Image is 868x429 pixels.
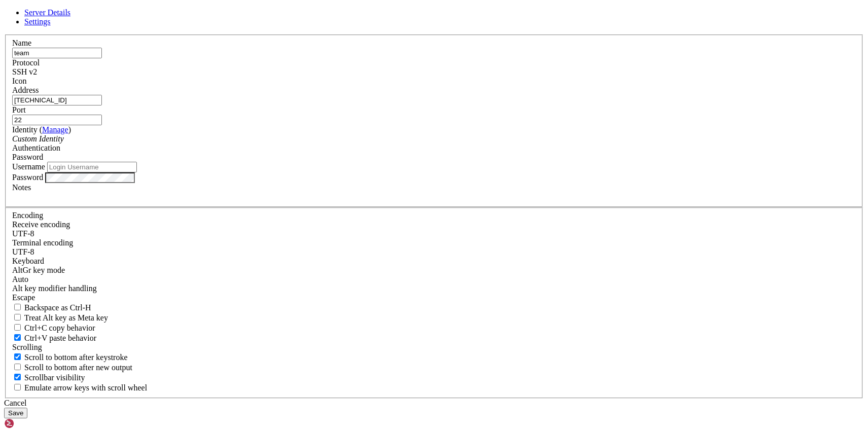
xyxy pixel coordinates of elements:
label: Password [12,173,43,182]
x-row: Connection timed out [4,4,735,13]
span: Scrollbar visibility [24,373,85,382]
label: Protocol [12,58,40,67]
input: Scroll to bottom after new output [14,364,21,370]
label: Notes [12,183,31,192]
input: Ctrl+C copy behavior [14,324,21,331]
label: Controls how the Alt key is handled. Escape: Send an ESC prefix. 8-Bit: Add 128 to the typed char... [12,284,97,293]
span: Scroll to bottom after new output [24,363,132,372]
label: Keyboard [12,257,44,265]
input: Emulate arrow keys with scroll wheel [14,384,21,390]
label: Authentication [12,144,60,152]
label: The vertical scrollbar mode. [12,373,85,382]
label: The default terminal encoding. ISO-2022 enables character map translations (like graphics maps). ... [12,238,73,247]
label: When using the alternative screen buffer, and DECCKM (Application Cursor Keys) is active, mouse w... [12,383,147,392]
span: Ctrl+V paste behavior [24,334,96,342]
span: UTF-8 [12,229,34,238]
span: Backspace as Ctrl-H [24,303,91,312]
span: Auto [12,275,28,283]
div: Password [12,153,856,162]
span: Treat Alt key as Meta key [24,313,108,322]
label: If true, the backspace should send BS ('\x08', aka ^H). Otherwise the backspace key should send '... [12,303,91,312]
input: Ctrl+V paste behavior [14,334,21,341]
a: Manage [42,125,68,134]
span: Ctrl+C copy behavior [24,324,95,332]
i: Custom Identity [12,134,64,143]
img: Shellngn [4,418,62,428]
label: Encoding [12,211,43,220]
div: SSH v2 [12,67,856,77]
div: (0, 1) [4,13,8,22]
label: Identity [12,125,71,134]
label: Whether the Alt key acts as a Meta key or as a distinct Alt key. [12,313,108,322]
input: Backspace as Ctrl-H [14,304,21,310]
input: Server Name [12,48,102,58]
input: Scrollbar visibility [14,374,21,380]
div: Cancel [4,399,864,408]
label: Set the expected encoding for data received from the host. If the encodings do not match, visual ... [12,266,65,274]
span: ( ) [40,125,71,134]
label: Scrolling [12,343,42,351]
a: Server Details [24,8,70,17]
div: Escape [12,293,856,302]
label: Set the expected encoding for data received from the host. If the encodings do not match, visual ... [12,220,70,229]
input: Scroll to bottom after keystroke [14,353,21,360]
label: Whether to scroll to the bottom on any keystroke. [12,353,128,362]
label: Ctrl-C copies if true, send ^C to host if false. Ctrl-Shift-C sends ^C to host if true, copies if... [12,324,95,332]
span: Scroll to bottom after keystroke [24,353,128,362]
input: Treat Alt key as Meta key [14,314,21,320]
label: Ctrl+V pastes if true, sends ^V to host if false. Ctrl+Shift+V sends ^V to host if true, pastes i... [12,334,96,342]
a: Settings [24,17,51,26]
label: Username [12,162,45,171]
span: Escape [12,293,35,302]
input: Port Number [12,115,102,125]
label: Icon [12,77,26,85]
label: Scroll to bottom after new output. [12,363,132,372]
div: UTF-8 [12,229,856,238]
input: Host Name or IP [12,95,102,105]
span: UTF-8 [12,247,34,256]
label: Port [12,105,26,114]
span: Emulate arrow keys with scroll wheel [24,383,147,392]
label: Name [12,39,31,47]
label: Address [12,86,39,94]
span: Password [12,153,43,161]
button: Save [4,408,27,418]
span: SSH v2 [12,67,37,76]
input: Login Username [47,162,137,172]
div: Custom Identity [12,134,856,144]
div: UTF-8 [12,247,856,257]
div: Auto [12,275,856,284]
